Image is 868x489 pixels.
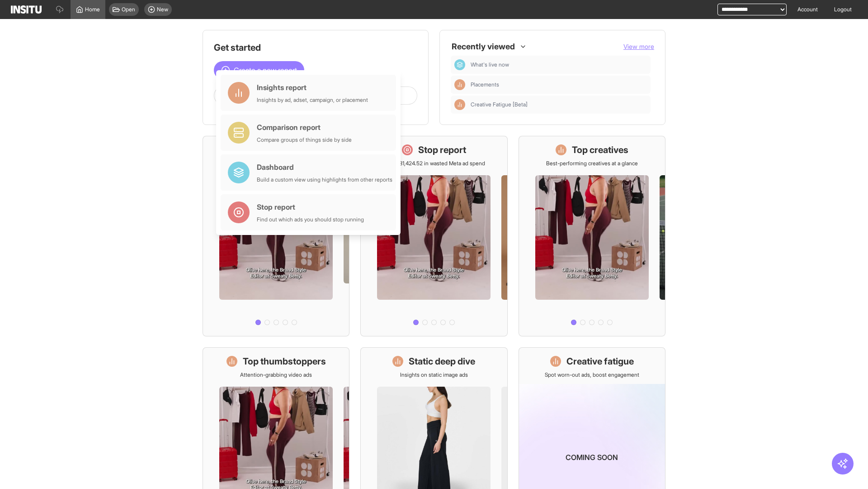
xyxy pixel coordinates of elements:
div: Insights report [257,82,368,93]
span: What's live now [471,61,647,68]
p: Attention-grabbing video ads [240,371,312,379]
span: Creative Fatigue [Beta] [471,101,528,108]
a: Top creativesBest-performing creatives at a glance [519,136,665,336]
h1: Top creatives [572,144,628,156]
span: New [157,6,168,13]
button: View more [623,42,654,51]
span: Home [85,6,100,13]
div: Stop report [257,201,364,212]
h1: Get started [214,41,417,54]
span: Placements [471,81,647,88]
span: What's live now [471,61,509,68]
span: Open [122,6,135,13]
div: Dashboard [454,59,465,70]
span: Placements [471,81,499,88]
div: Dashboard [257,162,392,173]
p: Best-performing creatives at a glance [546,160,638,167]
img: Logo [11,5,42,14]
a: Stop reportSave £31,424.52 in wasted Meta ad spend [360,136,507,336]
p: Save £31,424.52 in wasted Meta ad spend [383,160,485,167]
h1: Top thumbstoppers [243,355,326,368]
div: Compare groups of things side by side [257,136,352,144]
h1: Static deep dive [409,355,475,368]
div: Insights [454,99,465,110]
a: What's live nowSee all active ads instantly [203,136,349,336]
div: Find out which ads you should stop running [257,216,364,223]
p: Insights on static image ads [400,371,468,379]
div: Insights by ad, adset, campaign, or placement [257,96,368,104]
h1: Stop report [418,144,466,156]
button: Create a new report [214,61,304,79]
span: Creative Fatigue [Beta] [471,101,647,108]
div: Comparison report [257,122,352,133]
div: Build a custom view using highlights from other reports [257,176,392,183]
span: View more [623,43,654,50]
span: Create a new report [234,65,297,76]
div: Insights [454,79,465,90]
